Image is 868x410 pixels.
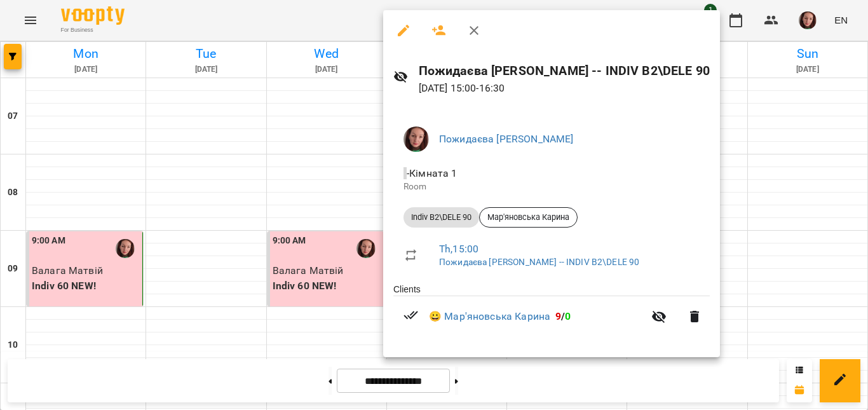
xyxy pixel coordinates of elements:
[555,310,571,322] b: /
[393,283,710,342] ul: Clients
[403,212,479,223] span: Indiv B2\DELE 90
[439,257,639,267] a: Пожидаєва [PERSON_NAME] -- INDIV B2\DELE 90
[403,167,460,179] span: - Кімната 1
[419,81,710,96] p: [DATE] 15:00 - 16:30
[429,309,550,324] a: 😀 Мар'яновська Карина
[403,181,700,193] p: Room
[403,126,429,152] img: 09dce9ce98c38e7399589cdc781be319.jpg
[479,207,578,228] div: Мар'яновська Карина
[565,310,571,322] span: 0
[480,212,577,223] span: Мар'яновська Карина
[419,61,710,81] h6: Пожидаєва [PERSON_NAME] -- INDIV B2\DELE 90
[555,310,561,322] span: 9
[439,133,573,145] a: Пожидаєва [PERSON_NAME]
[403,308,419,323] svg: Paid
[439,243,478,255] a: Th , 15:00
